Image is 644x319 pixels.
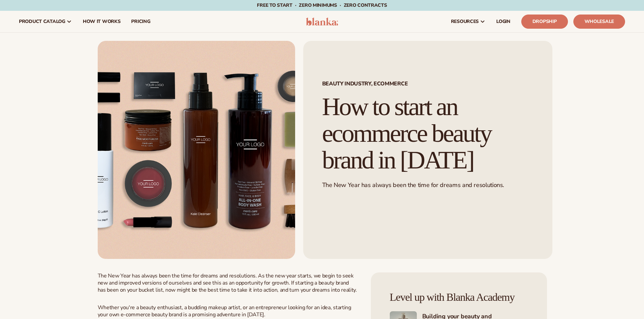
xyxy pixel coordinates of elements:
[77,11,126,32] a: How It Works
[98,41,295,259] img: Flat lay of customizable beauty and grooming products, including skincare, makeup, and tools, sho...
[573,15,625,29] a: Wholesale
[257,2,387,8] span: Free to start · ZERO minimums · ZERO contracts
[126,11,156,32] a: pricing
[19,19,65,24] span: product catalog
[322,181,533,189] p: The New Year has always been the time for dreams and resolutions.
[521,15,568,29] a: Dropship
[322,81,533,86] span: BEAUTY INDUSTRY, ECOMMERCE
[496,19,510,24] span: LOGIN
[446,11,491,32] a: resources
[306,18,338,26] img: logo
[98,304,351,318] span: Whether you're a beauty enthusiast, a budding makeup artist, or an entrepreneur looking for an id...
[131,19,150,24] span: pricing
[98,272,357,294] span: The New Year has always been the time for dreams and resolutions. As the new year starts, we begi...
[14,11,77,32] a: product catalog
[451,19,479,24] span: resources
[83,19,121,24] span: How It Works
[491,11,516,32] a: LOGIN
[390,291,528,303] h4: Level up with Blanka Academy
[322,94,533,173] h1: How to start an ecommerce beauty brand in [DATE]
